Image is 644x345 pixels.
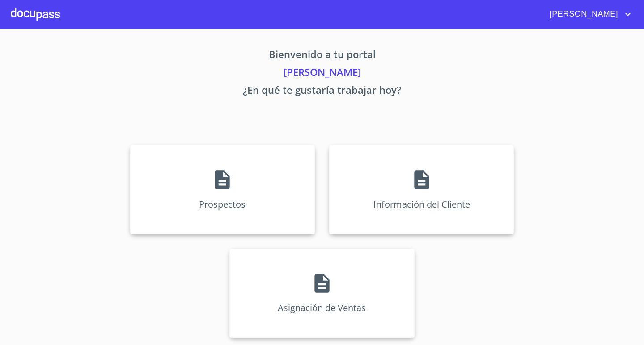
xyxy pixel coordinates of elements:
[373,198,470,210] p: Información del Cliente
[199,198,246,210] p: Prospectos
[543,7,633,21] button: account of current user
[543,7,623,21] span: [PERSON_NAME]
[278,302,366,314] p: Asignación de Ventas
[47,65,597,83] p: [PERSON_NAME]
[47,83,597,100] p: ¿En qué te gustaría trabajar hoy?
[47,47,597,65] p: Bienvenido a tu portal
